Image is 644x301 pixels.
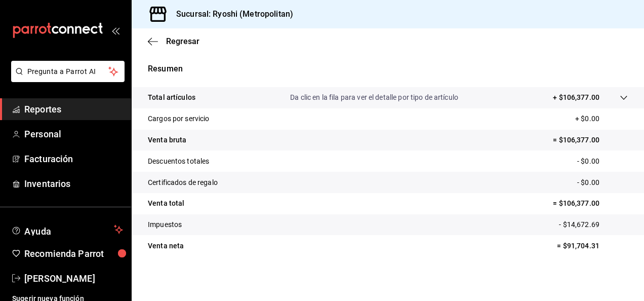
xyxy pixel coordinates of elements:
[166,36,199,46] span: Regresar
[24,247,123,260] span: Recomienda Parrot
[168,8,293,20] h3: Sucursal: Ryoshi (Metropolitan)
[24,272,123,285] span: [PERSON_NAME]
[11,61,125,82] button: Pregunta a Parrot AI
[553,135,628,145] p: = $106,377.00
[148,92,195,103] p: Total artículos
[557,241,628,251] p: = $91,704.31
[24,102,123,116] span: Reportes
[559,219,628,230] p: - $14,672.69
[553,92,599,103] p: + $106,377.00
[148,198,184,209] p: Venta total
[148,135,186,145] p: Venta bruta
[27,66,109,77] span: Pregunta a Parrot AI
[577,156,628,167] p: - $0.00
[148,219,182,230] p: Impuestos
[148,63,628,75] p: Resumen
[111,26,119,34] button: open_drawer_menu
[290,92,458,103] p: Da clic en la fila para ver el detalle por tipo de artículo
[148,177,218,188] p: Certificados de regalo
[24,223,110,236] span: Ayuda
[24,177,123,191] span: Inventarios
[7,73,125,84] a: Pregunta a Parrot AI
[148,156,209,167] p: Descuentos totales
[577,177,628,188] p: - $0.00
[148,241,184,251] p: Venta neta
[148,36,199,46] button: Regresar
[148,114,210,124] p: Cargos por servicio
[24,152,123,166] span: Facturación
[553,198,628,209] p: = $106,377.00
[24,127,123,141] span: Personal
[575,114,628,124] p: + $0.00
